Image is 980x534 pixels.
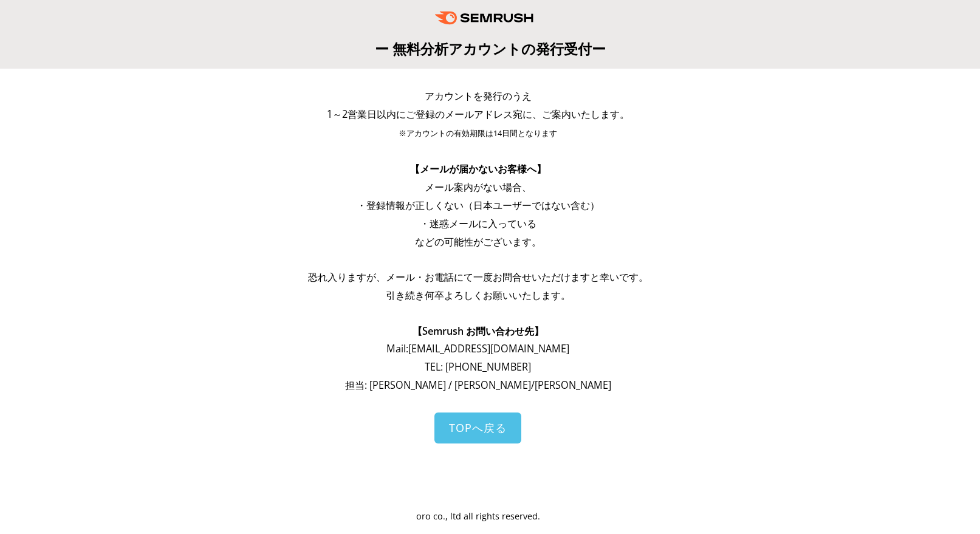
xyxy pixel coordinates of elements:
span: 担当: [PERSON_NAME] / [PERSON_NAME]/[PERSON_NAME] [345,378,611,392]
span: ・迷惑メールに入っている [420,217,536,230]
span: 【メールが届かないお客様へ】 [410,162,546,176]
span: TEL: [PHONE_NUMBER] [425,360,531,374]
span: Mail: [EMAIL_ADDRESS][DOMAIN_NAME] [386,342,569,355]
span: 恐れ入りますが、メール・お電話にて一度お問合せいただけますと幸いです。 [308,270,648,284]
span: TOPへ戻る [449,420,507,435]
span: 引き続き何卒よろしくお願いいたします。 [386,289,571,302]
span: アカウントを発行のうえ [425,89,532,103]
span: oro co., ltd all rights reserved. [416,510,540,522]
span: などの可能性がございます。 [415,235,541,248]
span: 1～2営業日以内にご登録のメールアドレス宛に、ご案内いたします。 [327,108,629,121]
span: ー 無料分析アカウントの発行受付ー [375,39,606,58]
a: TOPへ戻る [434,412,521,443]
span: 【Semrush お問い合わせ先】 [413,324,544,338]
span: ※アカウントの有効期限は14日間となります [399,128,557,139]
span: メール案内がない場合、 [425,180,532,194]
span: ・登録情報が正しくない（日本ユーザーではない含む） [357,199,600,212]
